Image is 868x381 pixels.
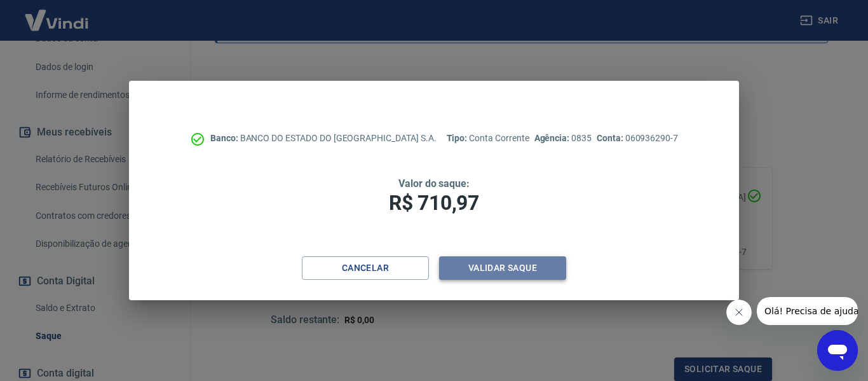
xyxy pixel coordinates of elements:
[534,133,572,143] span: Agência:
[439,256,566,280] button: Validar saque
[597,132,678,145] p: 060936290-7
[398,177,470,190] span: Valor do saque:
[210,133,240,143] span: Banco:
[447,132,529,145] p: Conta Corrente
[597,133,625,143] span: Conta:
[726,300,752,325] iframe: Fechar mensagem
[447,133,470,143] span: Tipo:
[8,9,107,19] span: Olá! Precisa de ajuda?
[534,132,592,145] p: 0835
[389,191,479,215] span: R$ 710,97
[302,256,429,280] button: Cancelar
[817,330,858,371] iframe: Botão para abrir a janela de mensagens
[210,132,437,145] p: BANCO DO ESTADO DO [GEOGRAPHIC_DATA] S.A.
[757,297,858,325] iframe: Mensagem da empresa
